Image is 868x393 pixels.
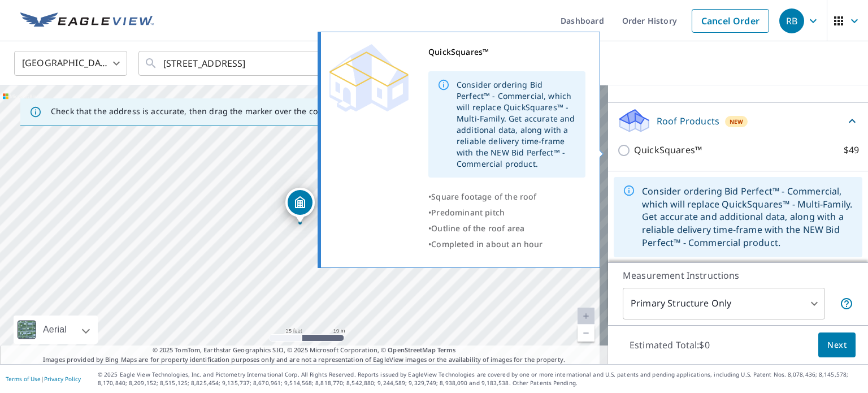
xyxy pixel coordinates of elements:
div: Aerial [14,316,98,344]
span: Completed in about an hour [431,239,542,249]
a: Cancel Order [692,9,769,33]
a: Current Level 20, Zoom In Disabled [578,308,594,325]
span: Square footage of the roof [431,191,536,202]
div: QuickSquares™ [428,44,585,60]
p: Check that the address is accurate, then drag the marker over the correct structure. [51,106,376,116]
div: Roof ProductsNew [617,107,859,134]
p: © 2025 Eagle View Technologies, Inc. and Pictometry International Corp. All Rights Reserved. Repo... [98,370,862,387]
a: Terms of Use [6,375,41,383]
div: • [428,221,585,236]
img: Premium [329,44,409,112]
div: • [428,189,585,205]
a: Privacy Policy [44,375,81,383]
a: Terms [437,346,456,354]
a: Current Level 20, Zoom Out [578,325,594,342]
span: New [730,117,744,126]
img: EV Logo [20,12,154,29]
input: Search by address or latitude-longitude [163,47,324,79]
span: Next [827,338,847,352]
div: • [428,236,585,252]
p: | [6,375,81,382]
div: Consider ordering Bid Perfect™ - Commercial, which will replace QuickSquares™ - Multi-Family. Get... [457,75,576,174]
div: RB [779,8,804,33]
div: [GEOGRAPHIC_DATA] [14,47,127,79]
button: Next [818,332,856,358]
p: Estimated Total: $0 [620,332,719,357]
div: Primary Structure Only [623,288,825,319]
p: $49 [844,143,859,157]
span: © 2025 TomTom, Earthstar Geographics SIO, © 2025 Microsoft Corporation, © [153,346,456,355]
p: Roof Products [657,114,719,128]
span: Outline of the roof area [431,223,524,234]
span: Your report will include only the primary structure on the property. For example, a detached gara... [840,297,853,310]
div: Aerial [40,316,70,344]
div: Consider ordering Bid Perfect™ - Commercial, which will replace QuickSquares™ - Multi-Family. Get... [642,180,853,254]
span: Predominant pitch [431,207,505,218]
p: QuickSquares™ [634,143,702,157]
p: Measurement Instructions [623,269,853,282]
div: • [428,205,585,221]
a: OpenStreetMap [388,346,435,354]
div: Dropped pin, building 1, MultiFamily property, 2491 NW 135th St Miami, FL 33167 [285,188,315,223]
